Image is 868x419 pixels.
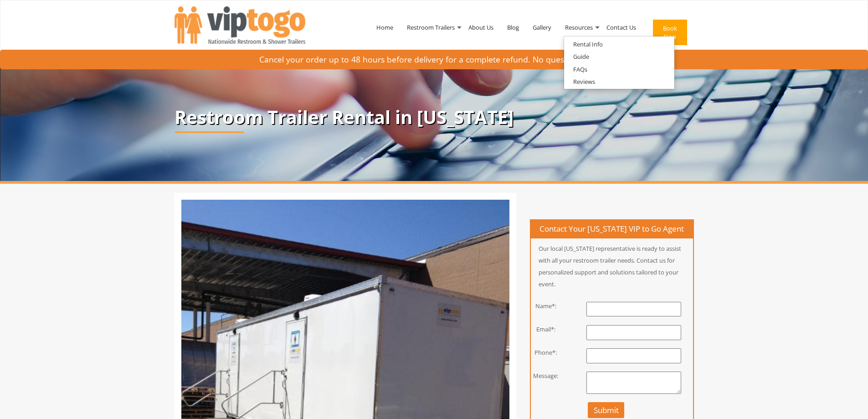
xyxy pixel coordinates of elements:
a: Blog [500,4,526,51]
a: Contact Us [600,4,643,51]
p: Restroom Trailer Rental in [US_STATE] [175,107,694,127]
button: Submit [588,402,625,418]
a: Resources [558,4,600,51]
a: Guide [564,51,598,62]
div: Message: [524,372,568,380]
a: About Us [462,4,500,51]
p: Our local [US_STATE] representative is ready to assist with all your restroom trailer needs. Cont... [531,243,693,290]
div: Email*: [524,325,568,334]
div: Name*: [524,302,568,310]
a: Rental Info [564,39,612,50]
a: Home [370,4,400,51]
a: Restroom Trailers [400,4,462,51]
img: VIPTOGO [175,6,305,44]
a: Reviews [564,76,604,88]
a: Book Now [643,4,694,65]
h4: Contact Your [US_STATE] VIP to Go Agent [531,220,693,238]
button: Book Now [653,20,687,45]
a: FAQs [564,64,596,75]
a: Gallery [526,4,558,51]
div: Phone*: [524,348,568,357]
